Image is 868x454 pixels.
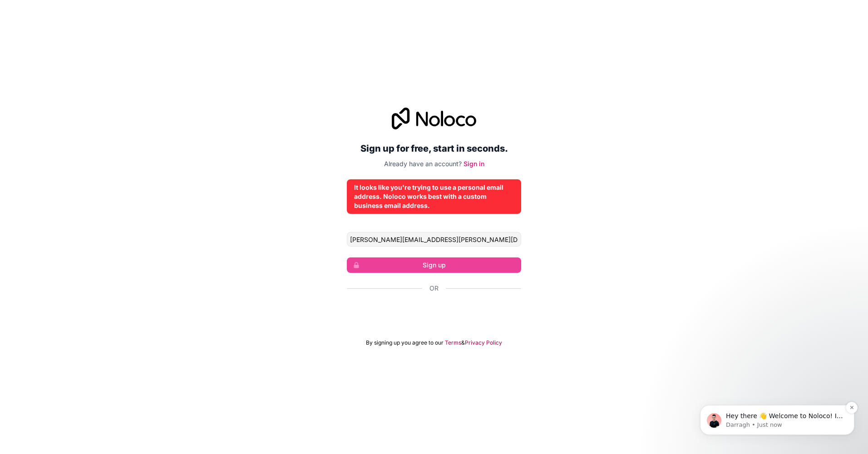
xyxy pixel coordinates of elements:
span: By signing up you agree to our [366,339,444,346]
span: Or [429,284,439,293]
span: & [461,339,465,346]
a: Terms [445,339,461,346]
h2: Sign up for free, start in seconds. [347,140,521,157]
input: Email address [347,232,521,247]
span: Hey there 👋 Welcome to Noloco! If you have any questions, just reply to this message. [GEOGRAPHIC... [39,64,157,99]
a: Privacy Policy [465,339,502,346]
iframe: Intercom notifications message [686,348,868,449]
p: Message from Darragh, sent Just now [39,73,157,81]
button: Sign up [347,257,521,273]
span: Already have an account? [384,160,462,168]
img: Profile image for Darragh [20,65,35,80]
a: Sign in [464,160,484,168]
iframe: Sign in with Google Button [342,303,526,323]
div: message notification from Darragh, Just now. Hey there 👋 Welcome to Noloco! If you have any quest... [14,57,168,87]
button: Dismiss notification [159,54,171,66]
div: It looks like you're trying to use a personal email address. Noloco works best with a custom busi... [354,183,514,210]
